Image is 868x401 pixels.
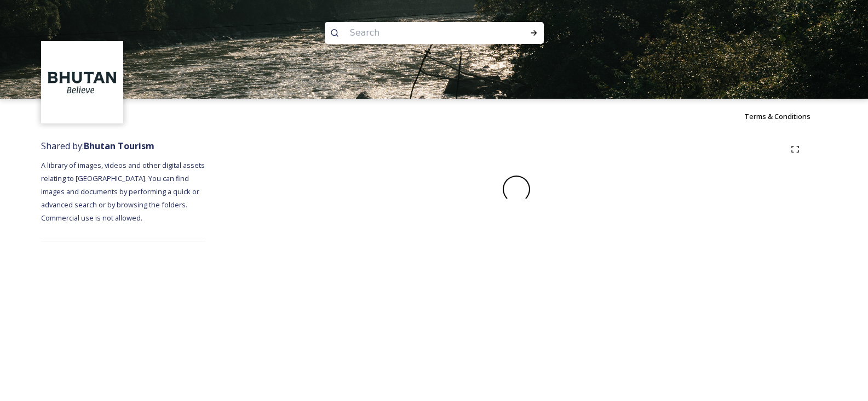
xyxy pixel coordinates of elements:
[43,43,122,122] img: BT_Logo_BB_Lockup_CMYK_High%2520Res.jpg
[84,140,154,152] strong: Bhutan Tourism
[41,140,154,152] span: Shared by:
[41,160,206,223] span: A library of images, videos and other digital assets relating to [GEOGRAPHIC_DATA]. You can find ...
[344,21,495,45] input: Search
[744,111,810,121] span: Terms & Conditions
[744,110,827,123] a: Terms & Conditions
